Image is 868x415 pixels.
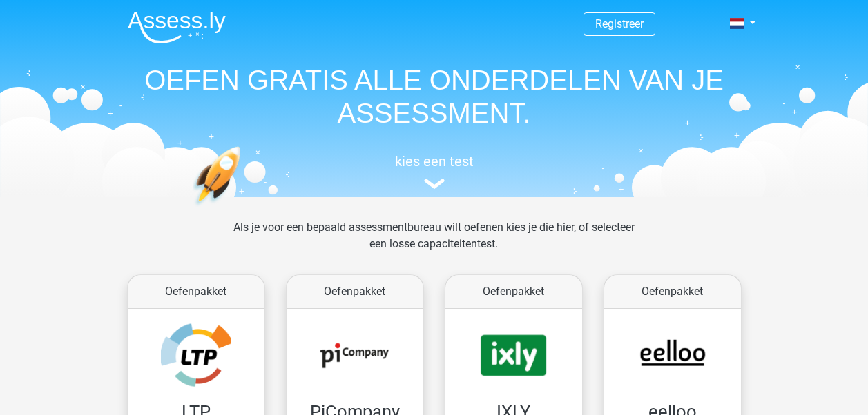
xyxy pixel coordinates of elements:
[117,153,752,190] a: kies een test
[117,63,752,130] h1: OEFEN GRATIS ALLE ONDERDELEN VAN JE ASSESSMENT.
[424,179,445,189] img: assessment
[193,146,294,271] img: oefenen
[117,153,752,170] h5: kies een test
[128,11,226,43] img: Assessly
[222,219,646,269] div: Als je voor een bepaald assessmentbureau wilt oefenen kies je die hier, of selecteer een losse ca...
[595,17,644,30] a: Registreer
